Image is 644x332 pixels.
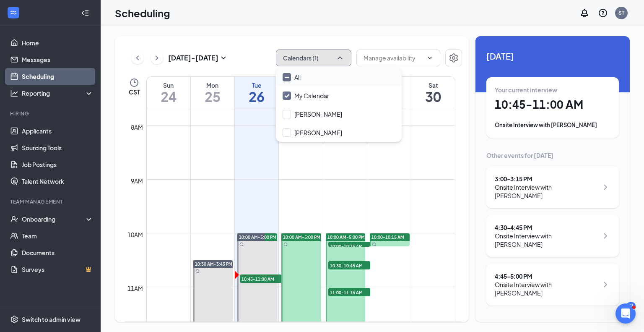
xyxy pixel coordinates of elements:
span: 10:30 AM-3:45 PM [195,261,232,267]
div: Team Management [10,198,92,205]
span: 10:30-10:45 AM [328,261,370,269]
div: 4:45 - 5:00 PM [495,272,598,280]
svg: Notifications [579,8,589,18]
span: 10:00 AM-5:00 PM [283,234,320,240]
h1: 10:45 - 11:00 AM [495,97,610,112]
svg: ChevronRight [153,53,161,63]
div: Mon [191,81,234,89]
a: Applicants [22,123,93,139]
svg: Analysis [10,89,18,97]
h1: Scheduling [115,6,170,20]
div: Sat [411,81,455,89]
h3: [DATE] - [DATE] [168,53,218,63]
button: ChevronRight [151,52,163,64]
span: CST [129,88,140,96]
h1: 24 [147,89,190,104]
a: Talent Network [22,173,93,190]
a: SurveysCrown [22,261,93,278]
a: August 26, 2025 [235,77,278,108]
svg: Collapse [81,9,89,17]
div: Tue [235,81,278,89]
svg: ChevronLeft [133,53,142,63]
div: Your current interview [495,86,610,94]
h1: 30 [411,89,455,104]
div: 3:00 - 3:15 PM [495,175,598,183]
svg: ChevronDown [426,55,433,61]
svg: UserCheck [10,215,18,223]
button: ChevronLeft [131,52,144,64]
a: August 30, 2025 [411,77,455,108]
span: 10:45-11:00 AM [240,274,282,283]
svg: Sync [283,242,288,246]
a: Home [22,34,93,51]
div: 4:30 - 4:45 PM [495,223,598,232]
div: Onsite Interview with [PERSON_NAME] [495,183,598,200]
div: Onsite Interview with [PERSON_NAME] [495,280,598,297]
div: Other events for [DATE] [486,151,619,159]
svg: Sync [372,242,376,246]
h1: 25 [191,89,234,104]
span: [DATE] [486,50,619,63]
div: 8am [129,123,145,132]
span: 10:00-10:15 AM [371,234,404,240]
a: August 24, 2025 [147,77,190,108]
div: 43 [626,302,636,309]
div: 9am [129,176,145,186]
span: 10:00 AM-5:00 PM [239,234,276,240]
span: 10:00 AM-5:00 PM [327,234,365,240]
svg: ChevronRight [600,182,610,192]
a: Messages [22,51,93,68]
svg: Settings [449,53,459,63]
div: 10am [126,230,145,239]
div: Sun [147,81,190,89]
span: 10:00-10:15 AM [328,242,370,250]
iframe: Intercom live chat [615,303,636,324]
div: 11am [126,284,145,293]
input: Manage availability [364,53,423,63]
h1: 26 [235,89,278,104]
a: August 25, 2025 [191,77,234,108]
div: Onsite Interview with [PERSON_NAME] [495,232,598,248]
svg: WorkstreamLogo [9,8,18,17]
div: ST [618,9,624,16]
span: 11:00-11:15 AM [328,288,370,296]
button: Calendars (1)ChevronUp [276,50,351,66]
a: Scheduling [22,68,93,85]
svg: QuestionInfo [598,8,608,18]
svg: ChevronUp [336,54,344,62]
a: Team [22,227,93,244]
svg: Sync [195,269,200,273]
div: Onsite Interview with [PERSON_NAME] [495,121,610,129]
a: Job Postings [22,156,93,173]
div: Reporting [22,89,94,97]
svg: SmallChevronDown [218,53,229,63]
svg: Settings [10,315,18,324]
div: Switch to admin view [22,315,80,324]
svg: ChevronRight [600,231,610,241]
div: Onboarding [22,215,86,223]
svg: ChevronRight [600,280,610,290]
svg: Clock [129,78,139,88]
a: Documents [22,244,93,261]
svg: Sync [239,242,244,246]
button: Settings [445,50,462,66]
a: Sourcing Tools [22,139,93,156]
div: Hiring [10,110,92,117]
